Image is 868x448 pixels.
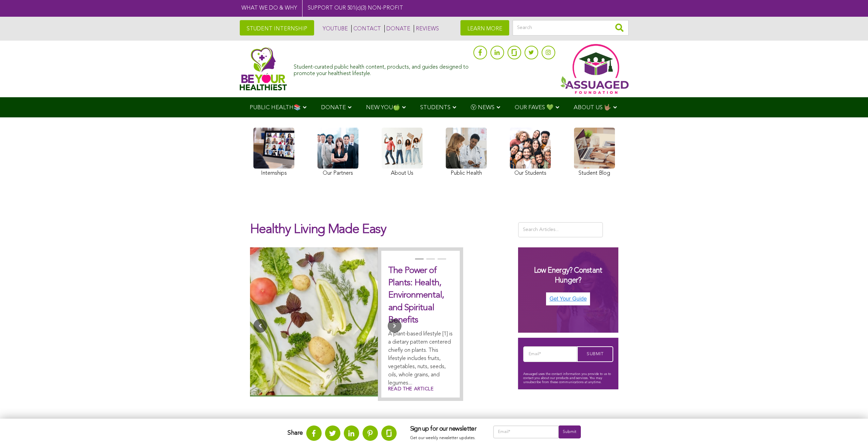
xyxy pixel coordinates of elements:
[321,25,348,32] a: YOUTUBE
[388,264,453,327] h2: The Power of Plants: Health, Environmental, and Spiritual Benefits
[523,346,577,362] input: Email*
[351,25,381,32] a: CONTACT
[384,25,410,32] a: DONATE
[294,61,470,77] div: Student-curated public health content, products, and guides designed to promote your healthiest l...
[253,319,267,333] button: Previous
[240,20,314,35] a: STUDENT INTERNSHIP
[560,44,629,94] img: Assuaged App
[574,105,611,111] span: ABOUT US 🤟🏽
[415,259,422,265] button: 1 of 3
[366,105,400,111] span: NEW YOU🍏
[523,372,613,384] p: Assuaged uses the contact information you provide to us to contact you about our products and ser...
[420,105,451,111] span: STUDENTS
[288,430,303,436] strong: Share
[250,105,301,111] span: PUBLIC HEALTH📚
[438,259,444,265] button: 3 of 3
[240,47,287,90] img: Assuaged
[388,330,453,387] p: A plant-based lifestyle [1] is a dietary pattern centered chiefly on plants. This lifestyle inclu...
[513,20,629,35] input: Search
[410,425,480,433] h3: Sign up for our newsletter
[518,222,603,237] input: Search Articles...
[321,105,346,111] span: DONATE
[388,386,434,393] a: Read the article
[577,346,613,362] input: Submit
[471,105,495,111] span: Ⓥ NEWS
[386,430,392,437] img: glassdoor.svg
[414,25,439,32] a: REVIEWS
[426,259,433,265] button: 2 of 3
[388,319,401,333] button: Next
[546,292,590,305] img: Get Your Guide
[515,105,554,111] span: OUR FAVES 💚
[250,222,508,244] h1: Healthy Living Made Easy
[559,425,580,438] input: Submit
[240,97,629,117] div: Navigation Menu
[410,434,480,442] p: Get our weekly newsletter updates.
[460,20,509,35] a: LEARN MORE
[493,425,559,438] input: Email*
[834,415,868,448] iframe: Chat Widget
[525,266,612,285] h3: Low Energy? Constant Hunger?
[512,49,516,56] img: glassdoor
